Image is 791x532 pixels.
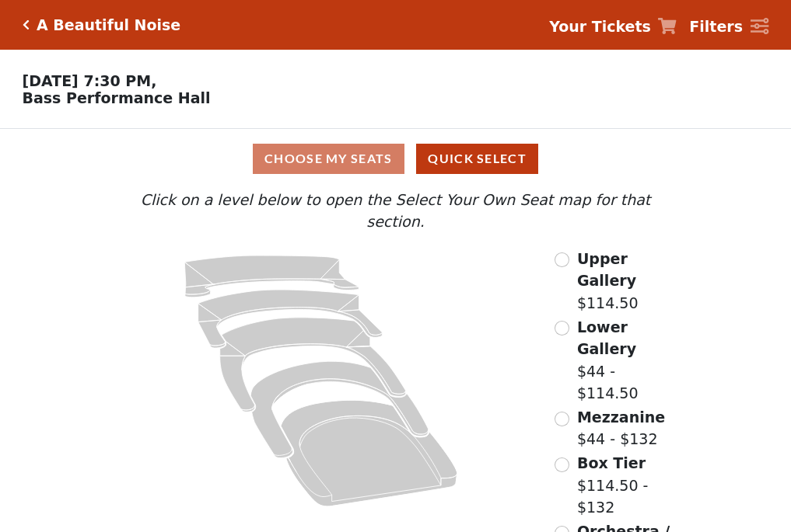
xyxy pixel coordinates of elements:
label: $44 - $114.50 [577,316,681,405]
a: Click here to go back to filters [23,19,30,30]
strong: Your Tickets [549,18,651,35]
path: Orchestra / Parterre Circle - Seats Available: 10 [282,400,458,506]
button: Quick Select [416,144,538,174]
span: Upper Gallery [577,250,636,290]
label: $114.50 - $132 [577,452,681,519]
path: Lower Gallery - Seats Available: 35 [198,290,383,348]
label: $114.50 [577,248,681,315]
a: Your Tickets [549,16,677,38]
label: $44 - $132 [577,406,665,450]
p: Click on a level below to open the Select Your Own Seat map for that section. [110,189,681,233]
strong: Filters [689,18,743,35]
span: Mezzanine [577,409,665,426]
span: Lower Gallery [577,318,636,358]
h5: A Beautiful Noise [37,16,180,34]
path: Upper Gallery - Seats Available: 259 [185,256,359,297]
a: Filters [689,16,768,38]
span: Box Tier [577,454,646,471]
